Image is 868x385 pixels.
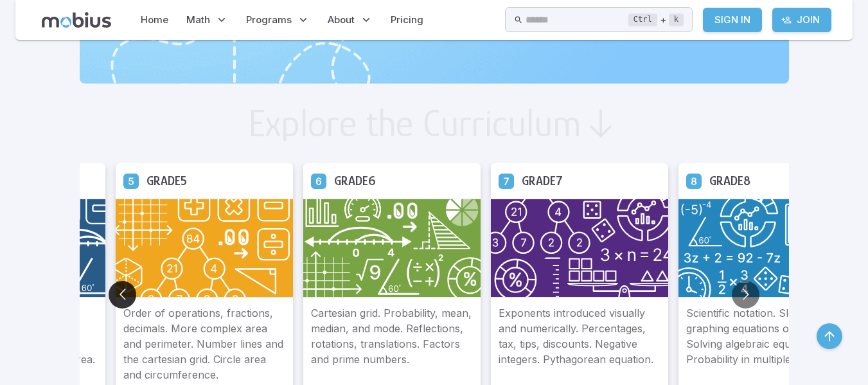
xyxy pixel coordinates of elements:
[248,104,581,143] h2: Explore the Curriculum
[628,12,684,28] div: +
[772,8,831,32] a: Join
[499,305,660,382] p: Exponents introduced visually and numerically. Percentages, tax, tips, discounts. Negative intege...
[499,173,514,188] a: Grade 7
[311,305,473,382] p: Cartesian grid. Probability, mean, median, and mode. Reflections, rotations, translations. Factor...
[703,8,762,32] a: Sign In
[669,13,684,26] kbd: k
[328,13,355,27] span: About
[334,171,376,191] h5: Grade 6
[678,199,856,298] img: Grade 8
[709,171,750,191] h5: Grade 8
[186,13,210,27] span: Math
[311,173,326,188] a: Grade 6
[123,305,285,382] p: Order of operations, fractions, decimals. More complex area and perimeter. Number lines and the c...
[109,281,136,309] button: Go to previous slide
[732,281,759,309] button: Go to next slide
[387,5,427,35] a: Pricing
[137,5,172,35] a: Home
[246,13,292,27] span: Programs
[146,171,187,191] h5: Grade 5
[116,199,293,298] img: Grade 5
[628,13,657,26] kbd: Ctrl
[491,199,668,298] img: Grade 7
[686,173,702,188] a: Grade 8
[522,171,563,191] h5: Grade 7
[303,199,481,298] img: Grade 6
[123,173,139,188] a: Grade 5
[686,305,848,382] p: Scientific notation. Slope and graphing equations on graphs. Solving algebraic equations. Probabi...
